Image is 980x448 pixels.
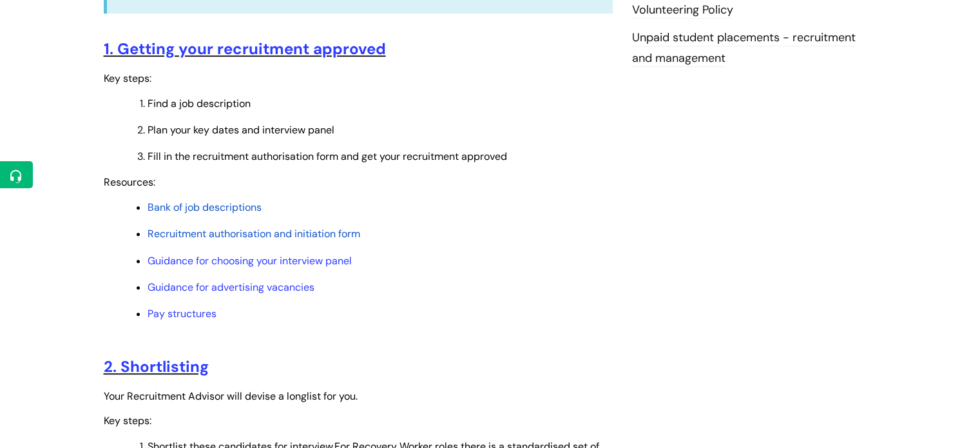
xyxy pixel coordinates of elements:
a: Recruitment authorisation and initiation form [148,227,360,240]
a: 2. Shortlisting [104,356,209,376]
span: Find a job description [148,97,251,110]
span: Resources: [104,175,155,189]
a: Guidance for advertising vacancies [148,280,314,294]
span: Key steps: [104,72,151,85]
a: Volunteering Policy [632,2,733,19]
a: Unpaid student placements - recruitment and management [632,30,856,67]
a: Bank of job descriptions [148,200,262,214]
a: Guidance for choosing your interview panel [148,254,352,268]
span: Key steps: [104,414,151,427]
span: Your Recruitment Advisor will devise a longlist for you. [104,389,358,403]
span: Plan your key dates and interview panel [148,123,334,137]
a: 1. Getting your recruitment approved [104,39,386,59]
a: Pay structures [148,307,216,320]
span: Fill in the recruitment authorisation form and get your recruitment approved [148,150,507,163]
